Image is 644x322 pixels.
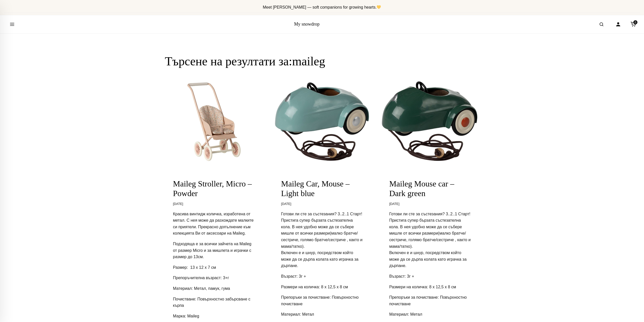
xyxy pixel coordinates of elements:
p: Материал: Метал [389,311,471,318]
p: Марка: Maileg [173,313,255,319]
div: Announcement [4,2,640,13]
p: Препоръки за почистване: Повърхностно почистване [389,294,471,307]
button: Open search [594,17,609,31]
h1: Търсене на резултати за: [165,54,479,69]
p: Готови ли сте за състезания? 3..2..1 Старт! Пристига супер бързата състезателна кола. В нея удобн... [281,211,363,269]
p: Размери на количка: 8 х 12,5 х 8 см [389,284,471,290]
img: Maileg Stroller, Micro – Powder [165,72,263,171]
a: Maileg Stroller, Micro – Powder [173,179,252,198]
a: Maileg Mouse car – Dark green [389,179,454,198]
img: Maileg Mouse car – Dark green [381,72,479,171]
p: Материал: Метал [281,311,363,318]
p: Възраст: 3г + [281,273,363,280]
p: Препоръчителна възраст: 3+г [173,275,255,281]
time: [DATE] [281,201,291,206]
p: Материал: Метал, памук, гума [173,285,255,292]
time: [DATE] [173,201,183,206]
p: Препоръки за почистване: Повърхностно почистване [281,294,363,307]
p: Възраст: 3г + [389,273,471,280]
img: Maileg Car, Mouse – Light blue [273,72,371,171]
span: 0 [633,20,637,24]
p: Готови ли сте за състезания? 3..2..1 Старт! Пристига супер бързата състезателна кола. В нея удобн... [389,211,471,269]
a: Cart [628,19,639,30]
a: My snowdrop [294,22,320,27]
img: 💛 [377,5,381,9]
a: Maileg Car, Mouse – Light blue [281,179,350,198]
span: maileg [292,54,325,68]
button: Open menu [5,17,19,31]
span: Meet [PERSON_NAME] — soft companions for growing hearts. [263,5,381,9]
p: Почистване: Повърхностно забърсване с кърпа [173,296,255,309]
a: Account [613,19,624,30]
p: Размери на количка: 8 х 12,5 х 8 см [281,284,363,290]
p: Размер: 13 х 12 х 7 см [173,264,255,271]
p: Подходяща е за всички зайчета на Maileg от размер Micro и за мишлета и играчки с размер до 13см. [173,241,255,260]
p: Красива винтидж количка, изработена от метал. С нея може да разхождате малките си приятели. Прекр... [173,211,255,237]
time: [DATE] [389,201,399,206]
